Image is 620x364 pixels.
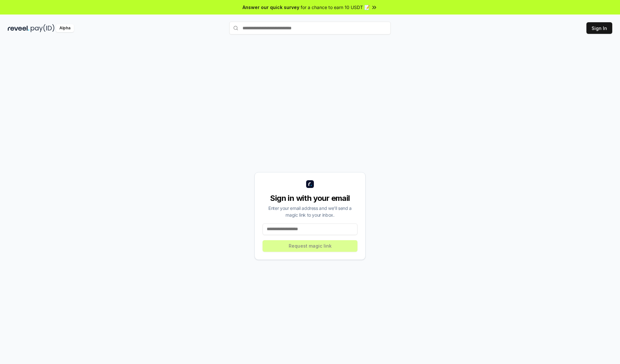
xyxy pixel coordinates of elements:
img: pay_id [31,24,55,32]
div: Alpha [56,24,74,32]
div: Sign in with your email [263,193,357,203]
div: Enter your email address and we’ll send a magic link to your inbox. [263,205,357,218]
span: for a chance to earn 10 USDT 📝 [301,4,370,11]
img: logo_small [306,180,314,188]
span: Answer our quick survey [243,4,299,11]
img: reveel_dark [8,24,29,32]
button: Sign In [586,22,612,34]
